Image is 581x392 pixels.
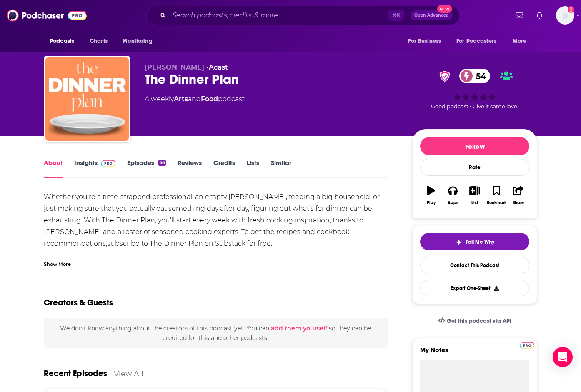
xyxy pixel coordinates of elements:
[145,63,204,71] span: [PERSON_NAME]
[188,95,201,103] span: and
[411,10,453,20] button: Open AdvancedNew
[388,10,404,21] span: ⌘ K
[201,95,218,103] a: Food
[44,297,113,308] h2: Creators & Guests
[271,159,291,178] a: Similar
[158,160,166,166] div: 56
[456,35,496,47] span: For Podcasters
[520,342,534,349] img: Podchaser Pro
[44,191,388,273] div: Whether you're a time-strapped professional, an empty [PERSON_NAME], feeding a big household, or ...
[146,6,460,25] div: Search podcasts, credits, & more...
[568,6,574,13] svg: Add a profile image
[414,13,449,17] span: Open Advanced
[459,69,490,83] a: 54
[533,8,546,22] a: Show notifications dropdown
[45,57,129,141] img: The Dinner Plan
[412,63,537,115] div: verified Badge54Good podcast? Give it some love!
[420,180,442,210] button: Play
[127,159,166,178] a: Episodes56
[101,160,115,167] img: Podchaser Pro
[44,368,107,379] a: Recent Episodes
[451,33,508,49] button: open menu
[512,8,526,22] a: Show notifications dropdown
[107,240,271,247] a: subscribe to The Dinner Plan on Substack for free
[520,341,534,349] a: Pro website
[456,239,462,245] img: tell me why sparkle
[486,180,507,210] button: Bookmark
[206,63,228,71] span: •
[44,159,63,178] a: About
[437,71,453,82] img: verified Badge
[169,9,388,22] input: Search podcasts, credits, & more...
[464,180,486,210] button: List
[420,137,529,155] button: Follow
[508,180,529,210] button: Share
[74,159,115,178] a: InsightsPodchaser Pro
[271,325,327,332] button: add them yourself
[471,200,478,205] div: List
[178,159,202,178] a: Reviews
[420,257,529,273] a: Contact This Podcast
[50,35,74,47] span: Podcasts
[431,103,518,110] span: Good podcast? Give it some love!
[448,200,458,205] div: Apps
[420,159,529,176] div: Rate
[84,33,113,49] a: Charts
[145,94,245,104] div: A weekly podcast
[90,35,108,47] span: Charts
[468,69,490,83] span: 54
[466,239,494,245] span: Tell Me Why
[408,35,441,47] span: For Business
[556,6,574,25] span: Logged in as sarahhallprinc
[437,5,452,13] span: New
[487,200,506,205] div: Bookmark
[431,311,518,331] a: Get this podcast via API
[213,159,235,178] a: Credits
[209,63,228,71] a: Acast
[442,180,463,210] button: Apps
[7,7,87,23] img: Podchaser - Follow, Share and Rate Podcasts
[447,317,511,325] span: Get this podcast via API
[114,369,143,378] a: View All
[117,33,163,49] button: open menu
[556,6,574,25] img: User Profile
[174,95,188,103] a: Arts
[427,200,436,205] div: Play
[247,159,259,178] a: Lists
[123,35,152,47] span: Monitoring
[420,346,529,360] label: My Notes
[553,347,573,367] div: Open Intercom Messenger
[44,33,85,49] button: open menu
[513,200,524,205] div: Share
[60,325,371,341] span: We don't know anything about the creators of this podcast yet . You can so they can be credited f...
[513,35,527,47] span: More
[556,6,574,25] button: Show profile menu
[420,280,529,296] button: Export One-Sheet
[402,33,451,49] button: open menu
[420,233,529,250] button: tell me why sparkleTell Me Why
[507,33,537,49] button: open menu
